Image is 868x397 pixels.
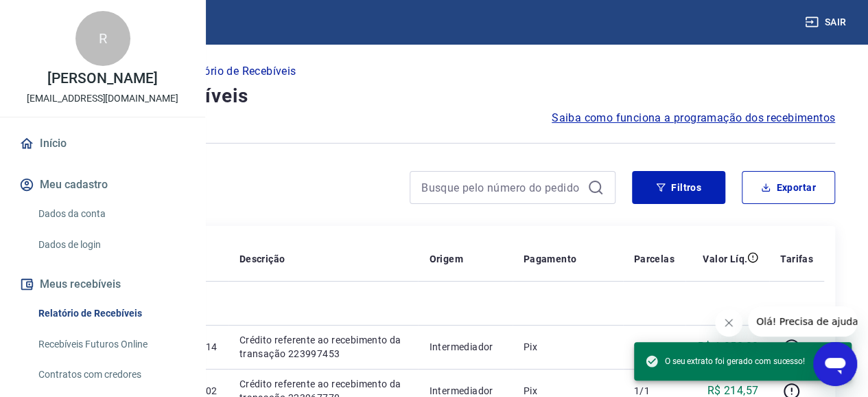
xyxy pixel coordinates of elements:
input: Busque pelo número do pedido [421,177,582,198]
a: Dados de login [33,231,189,259]
a: Início [16,128,189,159]
iframe: Fechar mensagem [715,309,742,337]
p: Valor Líq. [703,252,747,266]
p: Pix [524,340,612,354]
span: O seu extrato foi gerado com sucesso! [645,354,805,368]
iframe: Botão para abrir a janela de mensagens [813,342,857,386]
a: Contratos com credores [33,361,189,389]
span: Olá! Precisa de ajuda? [8,10,115,21]
a: Recebíveis Futuros Online [33,330,189,359]
p: 1/1 [634,340,675,354]
h4: Relatório de Recebíveis [33,82,835,110]
p: Intermediador [429,340,501,354]
iframe: Mensagem da empresa [748,306,857,337]
button: Filtros [632,171,725,204]
button: Exportar [742,171,835,204]
button: Sair [802,10,852,35]
button: Meus recebíveis [16,269,189,299]
p: Descrição [239,252,285,266]
div: R [75,11,130,66]
a: Relatório de Recebíveis [33,299,189,328]
a: Dados da conta [33,200,189,228]
p: Relatório de Recebíveis [178,63,296,80]
p: [EMAIL_ADDRESS][DOMAIN_NAME] [27,91,178,106]
p: Tarifas [780,252,813,266]
a: Saiba como funciona a programação dos recebimentos [552,110,835,126]
p: Parcelas [634,252,675,266]
p: Origem [429,252,462,266]
button: Meu cadastro [16,170,189,200]
p: R$ 1.050,83 [698,339,758,355]
p: Crédito referente ao recebimento da transação 223997453 [239,333,408,361]
p: Pagamento [524,252,577,266]
p: [PERSON_NAME] [47,71,157,86]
